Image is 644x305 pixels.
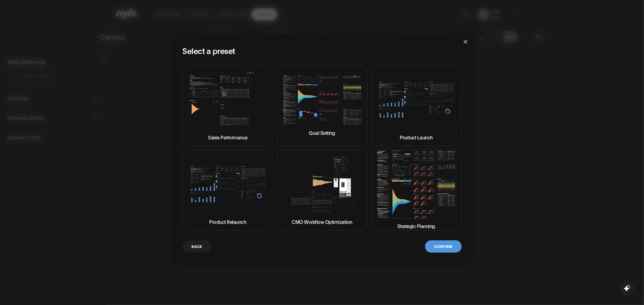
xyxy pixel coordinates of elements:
[277,65,367,146] button: Goal Setting
[208,134,248,141] p: Sales Performance
[183,150,273,230] button: Product Relaunch
[188,70,268,130] img: Sales Performance
[309,129,335,136] p: Goal Setting
[282,155,362,215] img: CMO Workflow Optimization
[277,150,367,230] button: CMO Workflow Optimization
[376,70,457,130] img: Product Launch
[376,150,457,219] img: Strategic Planning
[210,218,246,226] p: Product Relaunch
[292,218,352,225] p: CMO Workflow Optimization
[183,240,211,253] button: Back
[400,134,433,141] p: Product Launch
[457,33,474,49] button: Close
[397,223,435,230] p: Strategic Planning
[282,75,362,126] img: Goal Setting
[371,65,462,146] button: Product Launch
[183,45,462,56] h2: Select a preset
[371,150,462,230] button: Strategic Planning
[188,154,268,214] img: Product Relaunch
[183,65,273,146] button: Sales Performance
[463,39,468,44] span: close
[425,240,461,253] button: Confirm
